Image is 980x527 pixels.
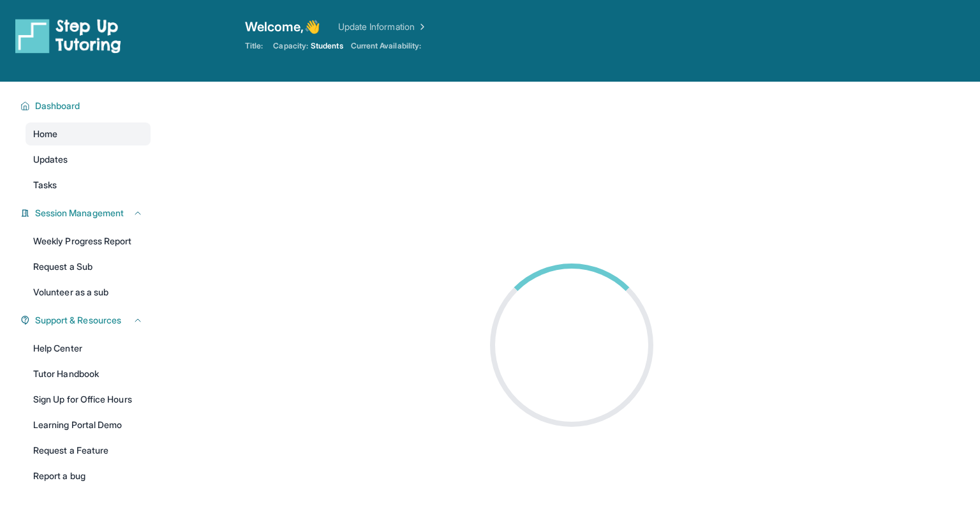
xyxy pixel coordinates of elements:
[26,281,151,304] a: Volunteer as a sub
[33,179,57,191] span: Tasks
[26,337,151,360] a: Help Center
[26,148,151,171] a: Updates
[245,41,263,51] span: Title:
[26,464,151,487] a: Report a bug
[338,20,427,33] a: Update Information
[26,413,151,436] a: Learning Portal Demo
[30,100,143,112] button: Dashboard
[415,20,427,33] img: Chevron Right
[245,18,320,36] span: Welcome, 👋
[33,153,68,166] span: Updates
[35,314,121,327] span: Support & Resources
[26,439,151,462] a: Request a Feature
[15,18,121,54] img: logo
[351,41,421,51] span: Current Availability:
[26,122,151,145] a: Home
[26,230,151,253] a: Weekly Progress Report
[26,174,151,197] a: Tasks
[311,41,343,51] span: Students
[26,388,151,411] a: Sign Up for Office Hours
[35,207,124,219] span: Session Management
[30,207,143,219] button: Session Management
[26,362,151,385] a: Tutor Handbook
[30,314,143,327] button: Support & Resources
[26,255,151,278] a: Request a Sub
[273,41,308,51] span: Capacity:
[35,100,80,112] span: Dashboard
[33,128,57,140] span: Home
